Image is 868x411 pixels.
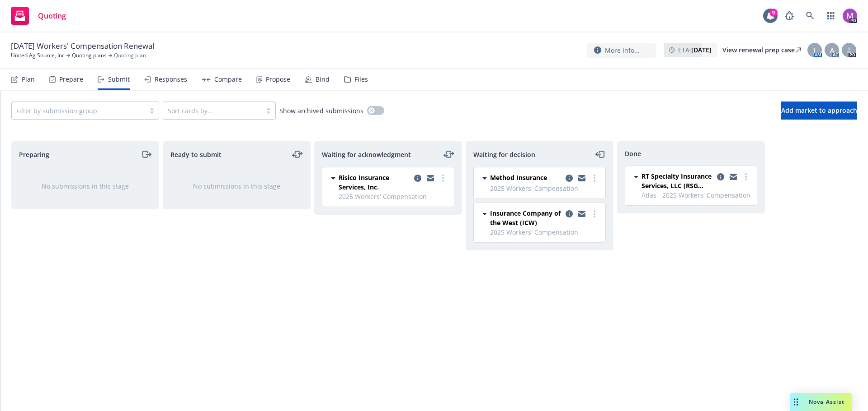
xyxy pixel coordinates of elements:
[564,173,575,184] a: copy logging email
[11,51,65,60] a: United Ag Source, Inc
[830,46,834,55] span: A
[780,7,798,25] a: Report a Bug
[108,76,130,83] div: Submit
[678,45,712,55] span: ETA :
[642,190,751,200] span: Atlas - 2025 Workers' Compensation
[576,173,587,184] a: copy logging email
[589,208,600,219] a: more
[412,173,423,184] a: copy logging email
[266,76,290,83] div: Propose
[822,7,840,25] a: Switch app
[339,192,448,201] span: 2025 Workers' Compensation
[781,106,857,115] span: Add market to approach
[790,393,852,411] button: Nova Assist
[769,9,778,17] div: 9
[22,76,35,83] div: Plan
[19,150,49,159] span: Preparing
[490,184,600,193] span: 2025 Workers' Compensation
[214,76,242,83] div: Compare
[114,51,146,60] span: Quoting plan
[691,46,712,54] strong: [DATE]
[26,181,144,191] div: No submissions in this stage
[809,398,844,406] span: Nova Assist
[473,150,535,159] span: Waiting for decision
[438,173,448,184] a: more
[316,76,330,83] div: Bind
[728,171,739,182] a: copy logging email
[595,149,606,160] a: moveLeft
[490,173,547,182] span: Method Insurance
[490,208,562,227] span: Insurance Company of the West (ICW)
[781,102,857,120] button: Add market to approach
[11,41,154,51] span: [DATE] Workers' Compensation Renewal
[59,76,83,83] div: Prepare
[576,208,587,219] a: copy logging email
[589,173,600,184] a: more
[354,76,368,83] div: Files
[642,171,713,190] span: RT Specialty Insurance Services, LLC (RSG Specialty, LLC)
[722,43,801,57] div: View renewal prep case
[38,12,66,19] span: Quoting
[141,149,151,160] a: moveRight
[7,3,70,28] a: Quoting
[741,171,751,182] a: more
[801,7,819,25] a: Search
[587,43,656,58] button: More info...
[425,173,436,184] a: copy logging email
[279,106,363,115] span: Show archived submissions
[72,51,107,60] a: Quoting plans
[814,46,816,55] span: J
[339,173,410,192] span: Risico Insurance Services, Inc.
[155,76,187,83] div: Responses
[715,171,726,182] a: copy logging email
[292,149,303,160] a: moveLeftRight
[625,149,641,158] span: Done
[322,150,411,159] span: Waiting for acknowledgment
[605,46,640,55] span: More info...
[443,149,454,160] a: moveLeftRight
[178,181,296,191] div: No submissions in this stage
[564,208,575,219] a: copy logging email
[843,9,857,23] img: photo
[490,227,600,237] span: 2025 Workers' Compensation
[722,43,801,57] a: View renewal prep case
[170,150,222,159] span: Ready to submit
[790,393,802,411] div: Drag to move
